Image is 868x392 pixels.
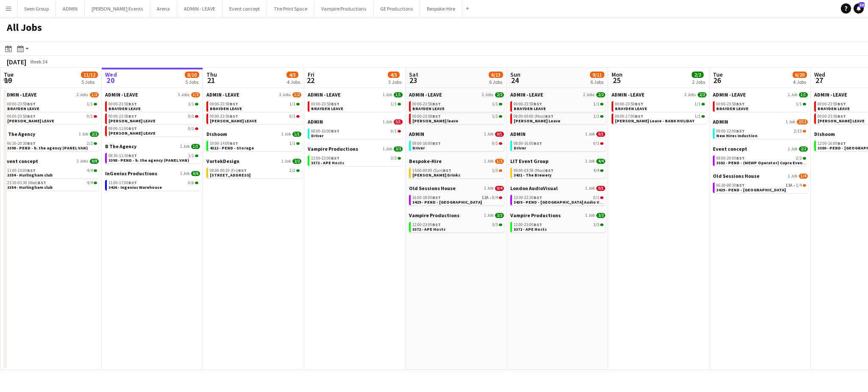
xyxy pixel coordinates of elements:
[713,91,808,98] a: ADMIN - LEAVE1 Job1/1
[289,114,295,119] span: 0/1
[510,91,543,98] span: ADMIN - LEAVE
[4,131,99,158] div: B The Agency1 Job2/206:30-20:30BST2/23398 - PEND - b. the agency (PANEL VAN)
[108,114,137,119] span: 00:00-23:59
[799,174,808,179] span: 1/4
[230,141,238,146] span: BST
[716,129,745,133] span: 09:00-12:00
[698,92,707,97] span: 2/2
[484,132,493,137] span: 1 Job
[596,132,605,137] span: 0/1
[412,101,502,111] a: 00:00-23:59BST1/1BRAYDEN LEAVE
[818,118,865,124] span: Chris Lane LEAVE
[311,101,401,111] a: 00:00-23:59BST1/1BRAYDEN LEAVE
[308,91,403,98] a: ADMIN - LEAVE1 Job1/1
[128,153,137,158] span: BST
[492,168,498,173] span: 1/3
[77,159,88,164] span: 2 Jobs
[837,113,846,119] span: BST
[495,159,504,164] span: 1/3
[180,171,189,176] span: 1 Job
[514,172,551,178] span: 3431 - The Brewery
[4,158,99,192] div: Event concept2 Jobs8/811:00-15:00BST4/43354 - Hurlingham club23:30-03:30 (Wed)BST4/43354 - Hurlin...
[796,156,802,160] span: 2/2
[545,113,554,119] span: BST
[108,113,198,123] a: 00:00-23:59BST0/1[PERSON_NAME] LEAVE
[412,172,460,178] span: Lee Leaving Drinks
[281,159,291,164] span: 1 Job
[713,91,808,119] div: ADMIN - LEAVE1 Job1/100:00-23:59BST1/1BRAYDEN LEAVE
[4,91,99,131] div: ADMIN - LEAVE2 Jobs1/200:00-23:59BST1/1BRAYDEN LEAVE00:00-23:59BST0/1[PERSON_NAME] LEAVE
[510,91,605,131] div: ADMIN - LEAVE2 Jobs2/200:00-23:59BST1/1BRAYDEN LEAVE08:00-00:00 (Mon)BST1/1[PERSON_NAME] Leave
[409,158,504,185] div: Bespoke-Hire1 Job1/315:00-00:00 (Sun)BST1/3[PERSON_NAME] Drinks
[713,119,808,146] div: ADMIN1 Job2/1309:00-12:00BST2/13New Hires Induction
[383,119,392,124] span: 1 Job
[188,154,194,158] span: 1/1
[818,102,846,106] span: 00:00-23:59
[210,168,300,177] a: 08:00-00:30 (Fri)BST2/2[STREET_ADDRESS]
[178,92,189,97] span: 3 Jobs
[4,91,99,98] a: ADMIN - LEAVE2 Jobs1/2
[108,157,189,163] span: 3398 - PEND - b. the agency (PANEL VAN)
[794,129,802,133] span: 2/13
[713,119,728,125] span: ADMIN
[311,155,401,165] a: 12:00-23:00BST3/33372 - APE Hosts
[859,2,865,8] span: 10
[514,141,542,146] span: 08:00-16:00
[17,0,56,17] button: Seen Group
[105,170,200,192] div: InGenius Productions1 Job6/611:00-17:00BST6/63426 - Ingenius Warehouse
[87,102,93,106] span: 1/1
[799,146,808,152] span: 2/2
[210,113,300,123] a: 00:00-23:59BST0/1[PERSON_NAME] LEAVE
[799,92,808,97] span: 1/1
[391,156,397,160] span: 3/3
[210,106,242,111] span: BRAYDEN LEAVE
[289,102,295,106] span: 1/1
[797,119,808,124] span: 2/13
[635,101,643,107] span: BST
[105,170,200,177] a: InGenius Productions1 Job6/6
[27,168,36,173] span: BST
[716,106,748,111] span: BRAYDEN LEAVE
[206,91,301,98] a: ADMIN - LEAVE2 Jobs1/2
[412,106,445,111] span: BRAYDEN LEAVE
[443,168,451,173] span: BST
[105,170,157,177] span: InGenius Productions
[188,127,194,131] span: 0/1
[308,119,323,125] span: ADMIN
[7,168,97,177] a: 11:00-15:00BST4/43354 - Hurlingham club
[188,181,194,185] span: 6/6
[713,119,808,125] a: ADMIN1 Job2/13
[105,91,200,143] div: ADMIN - LEAVE3 Jobs1/300:00-23:59BST1/1BRAYDEN LEAVE00:00-23:59BST0/1[PERSON_NAME] LEAVE09:00-11:...
[585,132,595,137] span: 1 Job
[716,183,806,188] div: •
[534,141,542,146] span: BST
[409,131,504,158] div: ADMIN1 Job0/108:00-16:00BST0/1Driver
[788,174,797,179] span: 1 Job
[412,118,458,124] span: Chris Ames leave
[716,160,813,166] span: 3382 - PEND - (MEWP Operator) Cupra Event Day
[87,168,93,173] span: 4/4
[7,180,97,190] a: 23:30-03:30 (Wed)BST4/43354 - Hurlingham club
[716,182,806,192] a: 06:30-08:30BST13A•1/43429 - PEND - [GEOGRAPHIC_DATA]
[713,146,808,152] a: Event concept1 Job2/2
[412,102,441,106] span: 00:00-23:59
[684,92,696,97] span: 2 Jobs
[206,131,301,158] div: Dishoom1 Job1/110:00-14:00BST1/14312 - PEND - Storage
[635,113,643,119] span: BST
[713,173,808,179] a: Old Sessions House1 Job1/4
[786,119,795,124] span: 1 Job
[314,0,373,17] button: Vampire Productions
[837,101,846,107] span: BST
[716,101,806,111] a: 00:00-23:59BST1/1BRAYDEN LEAVE
[4,131,35,137] span: B The Agency
[412,145,425,151] span: Driver
[514,114,554,119] span: 08:00-00:00 (Mon)
[615,101,705,111] a: 00:00-23:59BST1/1BRAYDEN LEAVE
[128,101,137,107] span: BST
[432,141,441,146] span: BST
[128,113,137,119] span: BST
[191,171,200,176] span: 6/6
[90,92,99,97] span: 1/2
[108,153,198,163] a: 08:30-11:30BST1/13398 - PEND - b. the agency (PANEL VAN)
[7,141,97,150] a: 06:30-20:30BST2/23398 - PEND - b. the agency (PANEL VAN)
